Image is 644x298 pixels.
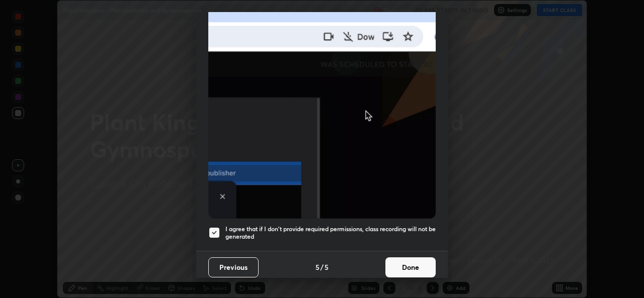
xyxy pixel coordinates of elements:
[320,262,324,272] h4: /
[208,257,259,277] button: Previous
[225,225,436,241] h5: I agree that if I don't provide required permissions, class recording will not be generated
[385,257,436,277] button: Done
[325,262,329,272] h4: 5
[315,262,319,272] h4: 5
